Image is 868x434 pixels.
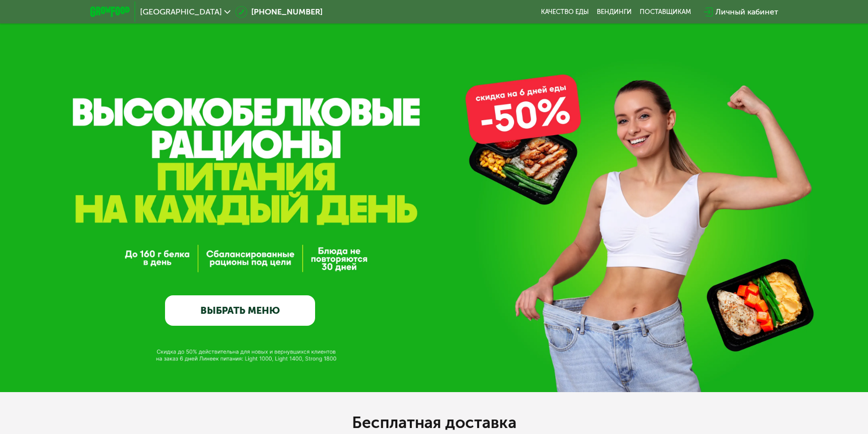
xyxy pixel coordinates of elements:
a: ВЫБРАТЬ МЕНЮ [165,295,315,325]
a: Качество еды [541,8,589,16]
h2: Бесплатная доставка [155,413,713,433]
span: [GEOGRAPHIC_DATA] [140,8,222,16]
a: [PHONE_NUMBER] [235,6,323,18]
div: Личный кабинет [715,6,778,18]
a: Вендинги [597,8,632,16]
div: поставщикам [640,8,691,16]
